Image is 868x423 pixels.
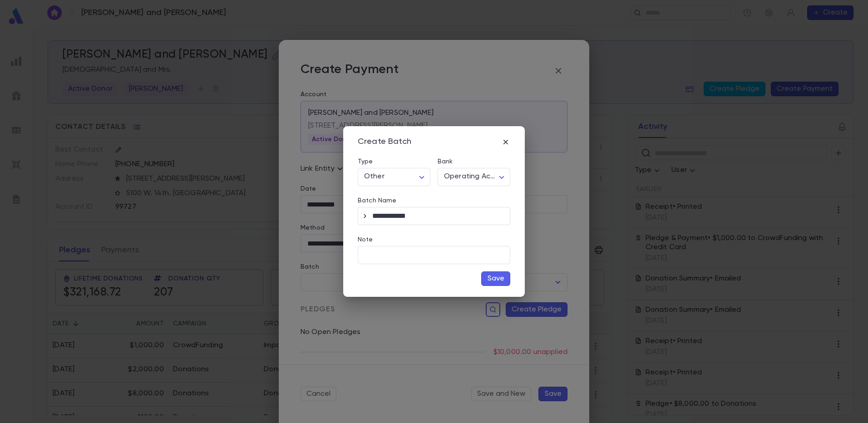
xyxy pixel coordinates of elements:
[358,137,411,147] div: Create Batch
[358,168,430,186] div: Other
[358,158,373,165] label: Type
[481,271,510,286] button: Save
[358,236,373,243] label: Note
[438,168,510,186] div: Operating Account - New
[444,173,533,180] span: Operating Account - New
[438,158,453,165] label: Bank
[358,197,396,204] label: Batch Name
[364,173,385,180] span: Other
